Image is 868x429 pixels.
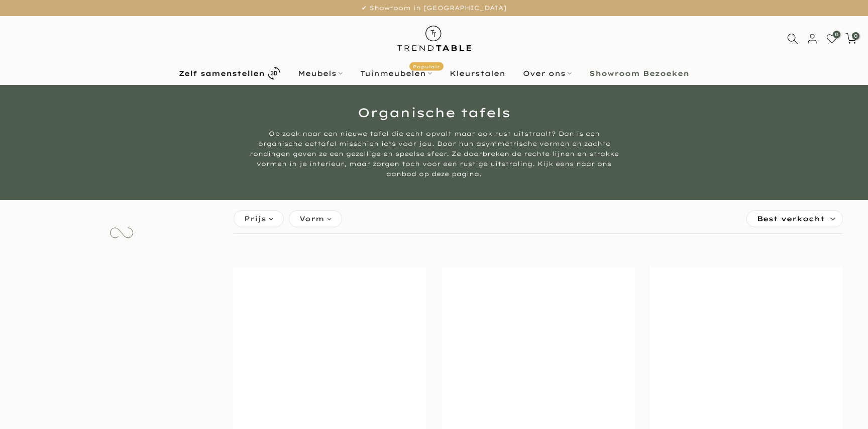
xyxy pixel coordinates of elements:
a: Zelf samenstellen [170,64,289,82]
span: 0 [852,32,859,40]
p: ✔ Showroom in [GEOGRAPHIC_DATA] [13,3,855,14]
a: Meubels [289,67,352,79]
a: Showroom Bezoeken [581,67,698,79]
iframe: toggle-frame [1,378,51,428]
a: 0 [826,33,837,44]
label: Sorteren:Best verkocht [747,211,842,227]
span: Populair [409,62,444,70]
h1: Organische tafels [140,106,728,119]
a: TuinmeubelenPopulair [352,67,441,79]
span: Vorm [299,213,324,224]
a: 0 [845,33,856,44]
img: trend-table [390,16,478,61]
b: Zelf samenstellen [179,70,265,77]
div: Op zoek naar een nieuwe tafel die echt opvalt maar ook rust uitstraalt? Dan is een organische eet... [246,129,622,179]
span: 0 [833,31,840,38]
b: Showroom Bezoeken [589,70,689,77]
a: Kleurstalen [441,67,514,79]
a: Over ons [514,67,581,79]
span: Best verkocht [757,211,825,227]
span: Prijs [244,213,266,224]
